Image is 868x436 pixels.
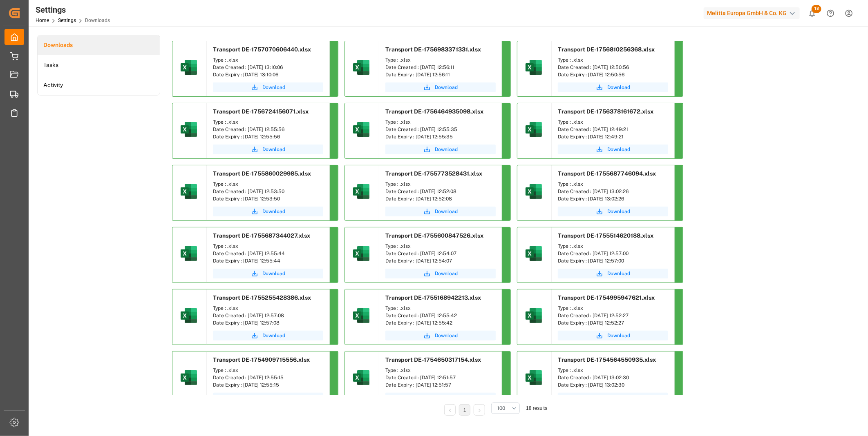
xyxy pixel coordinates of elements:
div: Type : .xlsx [213,305,323,312]
div: Date Created : [DATE] 12:56:11 [385,64,496,71]
a: Download [213,269,323,278]
img: microsoft-excel-2019--v1.png [179,306,199,325]
span: Download [607,208,630,215]
span: Download [435,332,458,339]
button: Download [558,393,668,403]
span: Transport DE-1756983371331.xlsx [385,46,481,53]
img: microsoft-excel-2019--v1.png [179,58,199,77]
a: Home [36,18,49,23]
span: Download [262,146,285,153]
img: microsoft-excel-2019--v1.png [351,244,371,263]
span: 100 [497,405,505,412]
div: Date Created : [DATE] 13:10:06 [213,64,323,71]
div: Type : .xlsx [213,118,323,126]
div: Date Created : [DATE] 12:54:07 [385,250,496,257]
img: microsoft-excel-2019--v1.png [524,58,544,77]
a: Download [213,207,323,216]
img: microsoft-excel-2019--v1.png [179,368,199,387]
span: 18 results [526,405,547,411]
img: microsoft-excel-2019--v1.png [351,182,371,201]
div: Type : .xlsx [385,305,496,312]
button: Download [558,331,668,340]
div: Type : .xlsx [558,305,668,312]
span: Transport DE-1754650317154.xlsx [385,356,481,363]
div: Type : .xlsx [558,180,668,188]
span: Transport DE-1755514620188.xlsx [558,232,653,239]
span: Transport DE-1757070606440.xlsx [213,46,311,53]
button: Download [213,145,323,154]
div: Type : .xlsx [558,367,668,374]
li: Activity [38,75,160,95]
div: Type : .xlsx [213,367,323,374]
div: Date Created : [DATE] 12:55:56 [213,126,323,133]
div: Date Created : [DATE] 12:53:50 [213,188,323,195]
div: Type : .xlsx [385,242,496,250]
a: Downloads [38,35,160,55]
img: microsoft-excel-2019--v1.png [351,306,371,325]
div: Date Expiry : [DATE] 12:57:08 [213,319,323,327]
span: Transport DE-1756810256368.xlsx [558,46,655,53]
span: Download [607,146,630,153]
div: Date Expiry : [DATE] 12:53:50 [213,195,323,202]
span: Transport DE-1755687746094.xlsx [558,170,656,177]
span: Download [435,394,458,401]
button: Download [385,207,496,216]
button: Download [385,145,496,154]
span: Download [435,146,458,153]
div: Date Created : [DATE] 12:57:08 [213,312,323,319]
img: microsoft-excel-2019--v1.png [524,244,544,263]
img: microsoft-excel-2019--v1.png [351,368,371,387]
span: Transport DE-1755600847526.xlsx [385,232,483,239]
span: Transport DE-1755255428386.xlsx [213,294,311,301]
img: microsoft-excel-2019--v1.png [524,182,544,201]
span: Download [607,84,630,91]
div: Date Expiry : [DATE] 12:51:57 [385,381,496,389]
div: Date Expiry : [DATE] 13:10:06 [213,71,323,78]
button: Download [385,393,496,403]
div: Type : .xlsx [558,56,668,64]
span: Download [262,208,285,215]
div: Date Created : [DATE] 12:49:21 [558,126,668,133]
span: Transport DE-1754909715556.xlsx [213,356,310,363]
span: Transport DE-1754995947621.xlsx [558,294,655,301]
span: Transport DE-1756724156071.xlsx [213,108,309,115]
a: Download [213,393,323,403]
a: Download [558,82,668,92]
div: Date Expiry : [DATE] 12:55:44 [213,257,323,265]
img: microsoft-excel-2019--v1.png [179,120,199,139]
div: Date Created : [DATE] 12:55:44 [213,250,323,257]
div: Date Expiry : [DATE] 12:57:00 [558,257,668,265]
span: Transport DE-1754564550935.xlsx [558,356,656,363]
span: 18 [812,5,821,13]
span: Download [435,84,458,91]
span: Download [435,270,458,277]
div: Type : .xlsx [385,118,496,126]
div: Type : .xlsx [385,180,496,188]
div: Date Created : [DATE] 13:02:26 [558,188,668,195]
button: Download [213,82,323,92]
div: Type : .xlsx [385,56,496,64]
a: Download [558,207,668,216]
div: Date Expiry : [DATE] 12:55:35 [385,133,496,140]
div: Type : .xlsx [385,367,496,374]
div: Type : .xlsx [213,242,323,250]
a: Tasks [38,55,160,75]
img: microsoft-excel-2019--v1.png [524,368,544,387]
div: Date Created : [DATE] 12:50:56 [558,64,668,71]
img: microsoft-excel-2019--v1.png [351,58,371,77]
a: Download [558,145,668,154]
span: Transport DE-1755168942213.xlsx [385,294,481,301]
button: Download [385,331,496,340]
button: Download [385,82,496,92]
button: Download [213,331,323,340]
button: open menu [491,403,520,414]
